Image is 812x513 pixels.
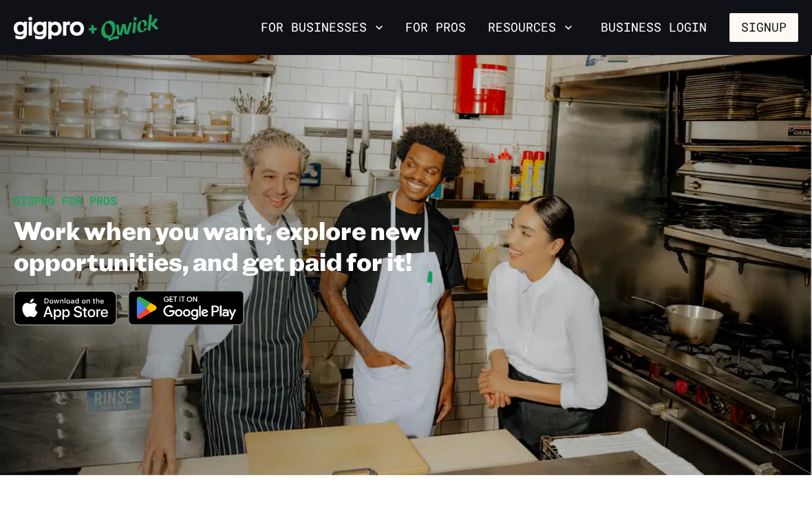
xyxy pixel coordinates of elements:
[120,282,253,334] img: Get it on Google Play
[400,16,471,39] a: For Pros
[14,314,117,328] a: Download on the App Store
[255,16,389,39] button: For Businesses
[729,13,798,42] button: Signup
[14,193,117,208] span: GIGPRO FOR PROS
[589,13,718,42] a: Business Login
[14,215,484,276] h1: Work when you want, explore new opportunities, and get paid for it!
[482,16,578,39] button: Resources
